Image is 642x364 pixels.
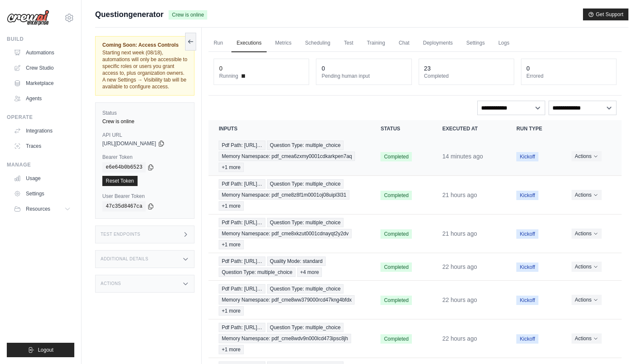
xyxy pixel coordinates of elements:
a: Crew Studio [10,61,74,75]
span: Question Type: multiple_choice [267,323,344,332]
a: Traces [10,139,74,153]
div: 23 [424,64,431,73]
dt: Pending human input [321,73,406,79]
a: View execution details for Pdf Path [219,257,360,277]
h3: Test Endpoints [101,232,141,237]
span: Quality Mode: standard [267,257,326,266]
div: Build [7,36,74,42]
span: Pdf Path: [URL]… [219,284,265,293]
a: Deployments [418,34,458,52]
span: Completed [380,229,412,239]
div: Manage [7,161,74,168]
span: Crew is online [169,10,207,20]
a: Automations [10,46,74,59]
time: August 12, 2025 at 16:11 EDT [442,192,477,198]
span: Running [219,73,238,79]
button: Actions for execution [572,229,602,239]
span: Pdf Path: [URL]… [219,218,265,227]
th: Run Type [506,120,561,137]
button: Logout [7,343,74,357]
span: Kickoff [516,229,538,239]
time: August 12, 2025 at 14:51 EDT [442,335,477,342]
time: August 12, 2025 at 15:25 EDT [442,230,477,237]
a: Run [208,34,228,52]
span: Memory Namespace: pdf_cmea6zxmy0001cdkarkpen7aq [219,152,355,161]
span: Kickoff [516,334,538,344]
span: +1 more [219,201,243,211]
a: Scheduling [300,34,335,52]
time: August 13, 2025 at 12:36 EDT [442,153,483,160]
span: Question Type: multiple_choice [267,218,344,227]
span: [URL][DOMAIN_NAME] [102,140,156,147]
a: Marketplace [10,76,74,90]
a: View execution details for Pdf Path [219,179,360,211]
span: +4 more [297,268,322,277]
a: Metrics [270,34,297,52]
button: Actions for execution [572,151,602,161]
span: Pdf Path: [URL]… [219,179,265,189]
a: Integrations [10,124,74,138]
div: 0 [321,64,325,73]
span: Completed [380,334,412,344]
span: +1 more [219,306,243,316]
span: Questiongenerator [95,8,163,20]
button: Actions for execution [572,333,602,344]
time: August 12, 2025 at 15:05 EDT [442,296,477,303]
span: Memory Namespace: pdf_cme8wdv9n000lcd473ipsc8jh [219,334,351,343]
label: API URL [102,132,187,138]
th: Executed at [432,120,507,137]
dt: Completed [424,73,509,79]
h3: Actions [101,281,121,286]
span: Pdf Path: [URL]… [219,323,265,332]
code: 47c35d8467ca [102,201,146,212]
span: +1 more [219,163,243,172]
span: Kickoff [516,296,538,305]
span: Pdf Path: [URL]… [219,257,265,266]
span: Completed [380,296,412,305]
time: August 12, 2025 at 15:15 EDT [442,263,477,270]
dt: Errored [527,73,611,79]
span: Memory Namespace: pdf_cme8ww379000rcd47kng4bfdx [219,295,355,305]
a: Settings [10,187,74,200]
code: e6e64b0b6523 [102,162,146,172]
span: Memory Namespace: pdf_cme8z8f1m0001oj08uipl3l31 [219,190,349,200]
div: 0 [527,64,530,73]
span: Question Type: multiple_choice [219,268,296,277]
div: Crew is online [102,118,187,125]
a: Training [362,34,390,52]
button: Get Support [583,8,628,20]
span: +1 more [219,240,243,249]
span: Completed [380,152,412,161]
span: Coming Soon: Access Controls [102,42,187,48]
a: View execution details for Pdf Path [219,141,360,172]
a: Settings [461,34,490,52]
a: View execution details for Pdf Path [219,218,360,249]
label: Bearer Token [102,154,187,161]
span: Starting next week (08/18), automations will only be accessible to specific roles or users you gr... [102,50,187,90]
span: Kickoff [516,191,538,200]
span: Resources [26,206,50,212]
span: Question Type: multiple_choice [267,141,344,150]
span: Pdf Path: [URL]… [219,141,265,150]
a: Agents [10,92,74,105]
label: Status [102,110,187,116]
iframe: Chat Widget [600,323,642,364]
img: Logo [7,10,49,26]
span: Completed [380,191,412,200]
a: Chat [394,34,414,52]
a: View execution details for Pdf Path [219,284,360,316]
span: Memory Namespace: pdf_cme8xkzut0001cdnayqt2y2dv [219,229,352,238]
span: Logout [38,347,53,353]
div: 0 [219,64,222,73]
span: Question Type: multiple_choice [267,179,344,189]
span: +1 more [219,345,243,354]
button: Actions for execution [572,295,602,305]
button: Resources [10,202,74,216]
span: Question Type: multiple_choice [267,284,344,293]
a: Test [339,34,358,52]
a: View execution details for Pdf Path [219,323,360,354]
label: User Bearer Token [102,193,187,200]
a: Executions [231,34,267,52]
button: Actions for execution [572,190,602,200]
